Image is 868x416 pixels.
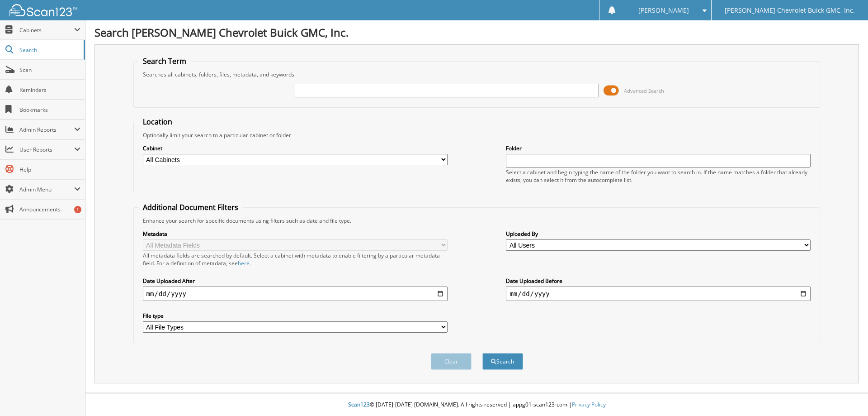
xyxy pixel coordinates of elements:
span: Scan123 [348,401,370,408]
label: Cabinet [143,144,448,152]
span: Announcements [19,206,80,213]
span: Bookmarks [19,106,80,114]
input: start [143,287,448,301]
div: Searches all cabinets, folders, files, metadata, and keywords [138,71,816,78]
div: Enhance your search for specific documents using filters such as date and file type. [138,217,816,225]
legend: Search Term [138,56,191,66]
button: Clear [431,353,472,370]
label: Uploaded By [506,230,811,238]
span: Search [19,46,79,54]
a: Privacy Policy [572,401,606,408]
span: Admin Menu [19,186,74,193]
label: File type [143,312,448,320]
label: Metadata [143,230,448,238]
div: Select a cabinet and begin typing the name of the folder you want to search in. If the name match... [506,168,811,184]
div: Optionally limit your search to a particular cabinet or folder [138,131,816,139]
span: Admin Reports [19,126,74,134]
a: here [238,259,250,267]
img: scan123-logo-white.svg [9,4,77,16]
input: end [506,287,811,301]
span: Scan [19,66,80,74]
span: User Reports [19,146,74,153]
span: Reminders [19,86,80,94]
legend: Additional Document Filters [138,202,243,212]
span: [PERSON_NAME] Chevrolet Buick GMC, Inc. [725,8,855,13]
div: © [DATE]-[DATE] [DOMAIN_NAME]. All rights reserved | appg01-scan123-com | [85,394,868,416]
label: Date Uploaded Before [506,277,811,285]
label: Folder [506,144,811,152]
label: Date Uploaded After [143,277,448,285]
h1: Search [PERSON_NAME] Chevrolet Buick GMC, Inc. [94,25,859,40]
span: Cabinets [19,26,74,34]
span: Help [19,166,80,173]
div: 1 [74,206,81,213]
span: Advanced Search [624,87,664,94]
legend: Location [138,117,177,127]
span: [PERSON_NAME] [638,8,689,13]
div: All metadata fields are searched by default. Select a cabinet with metadata to enable filtering b... [143,252,448,267]
button: Search [482,353,523,370]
